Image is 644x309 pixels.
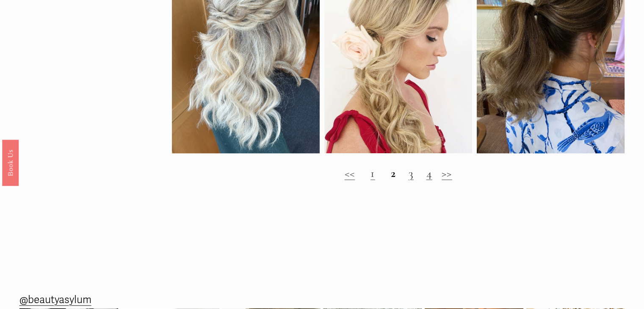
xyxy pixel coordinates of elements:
a: 3 [408,166,413,180]
a: << [344,166,355,180]
a: Book Us [2,140,19,186]
a: 1 [370,166,375,180]
a: >> [442,166,452,180]
strong: 2 [390,166,395,180]
a: 4 [426,166,432,180]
